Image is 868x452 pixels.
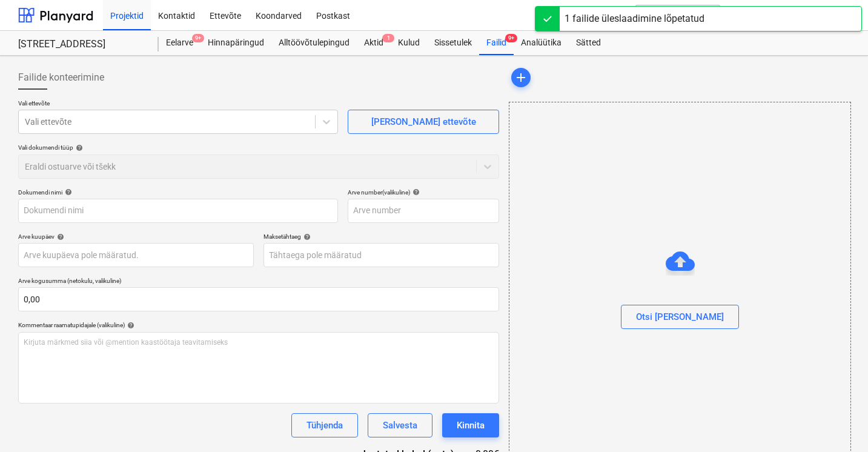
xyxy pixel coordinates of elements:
span: add [514,70,528,85]
span: 9+ [505,34,517,42]
span: 1 [382,34,394,42]
a: Analüütika [514,31,569,55]
input: Arve kogusumma (netokulu, valikuline) [18,287,499,311]
p: Vali ettevõte [18,99,338,110]
input: Dokumendi nimi [18,199,338,223]
div: Kinnita [457,417,485,433]
div: Vali dokumendi tüüp [18,144,499,151]
div: Arve number (valikuline) [348,188,499,196]
button: Salvesta [368,413,432,437]
div: [STREET_ADDRESS] [18,38,144,51]
button: [PERSON_NAME] ettevõte [348,110,499,134]
span: help [73,144,83,151]
div: Failid [479,31,514,55]
a: Alltöövõtulepingud [271,31,357,55]
input: Tähtaega pole määratud [263,243,499,267]
span: help [125,322,134,329]
div: 1 failide üleslaadimine lõpetatud [565,12,704,26]
span: help [55,233,64,241]
button: Tühjenda [291,413,358,437]
a: Sissetulek [427,31,479,55]
p: Arve kogusumma (netokulu, valikuline) [18,277,499,287]
div: Aktid [357,31,391,55]
div: [PERSON_NAME] ettevõte [371,114,476,130]
a: Sätted [569,31,608,55]
a: Hinnapäringud [200,31,271,55]
span: help [62,188,72,196]
a: Aktid1 [357,31,391,55]
div: Otsi [PERSON_NAME] [636,309,724,325]
span: help [410,188,420,196]
input: Arve number [348,199,499,223]
a: Eelarve9+ [159,31,200,55]
span: help [301,233,311,241]
div: Arve kuupäev [18,233,254,241]
div: Dokumendi nimi [18,188,338,196]
input: Arve kuupäeva pole määratud. [18,243,254,267]
div: Eelarve [159,31,200,55]
div: Tühjenda [306,417,343,433]
button: Otsi [PERSON_NAME] [621,305,739,329]
span: 9+ [192,34,204,42]
div: Salvesta [383,417,417,433]
div: Maksetähtaeg [263,233,499,241]
span: Failide konteerimine [18,70,104,85]
div: Kommentaar raamatupidajale (valikuline) [18,321,499,329]
button: Kinnita [442,413,499,437]
a: Kulud [391,31,427,55]
a: Failid9+ [479,31,514,55]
